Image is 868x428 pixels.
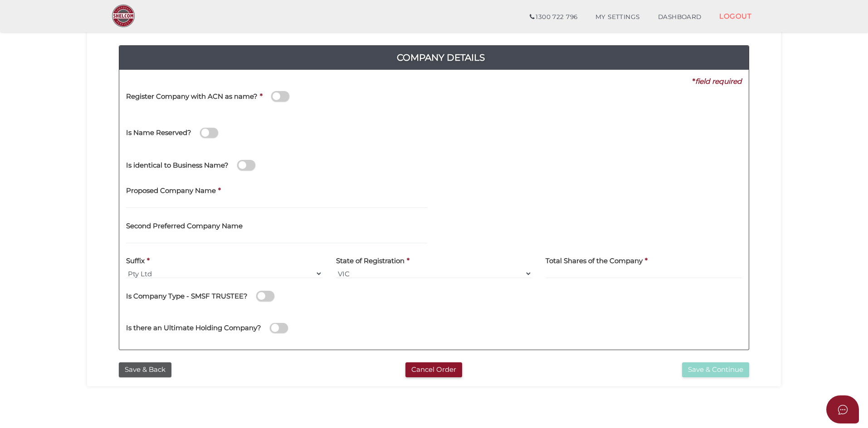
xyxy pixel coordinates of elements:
h4: Second Preferred Company Name [126,222,243,230]
h4: Is Name Reserved? [126,129,191,137]
h4: Proposed Company Name [126,187,216,195]
a: LOGOUT [710,7,761,25]
h4: Register Company with ACN as name? [126,93,258,101]
button: Open asap [826,395,859,423]
button: Save & Continue [682,362,749,377]
a: DASHBOARD [649,8,711,26]
button: Cancel Order [405,362,462,377]
i: field required [695,77,742,86]
button: Save & Back [119,362,171,377]
h4: Is Company Type - SMSF TRUSTEE? [126,293,248,300]
h4: Is identical to Business Name? [126,162,229,169]
h4: State of Registration [336,257,405,265]
a: 1300 722 796 [521,8,586,26]
a: MY SETTINGS [586,8,649,26]
h4: Total Shares of the Company [546,257,643,265]
h4: Is there an Ultimate Holding Company? [126,324,261,332]
h4: Suffix [126,257,145,265]
h4: Company Details [126,50,756,65]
